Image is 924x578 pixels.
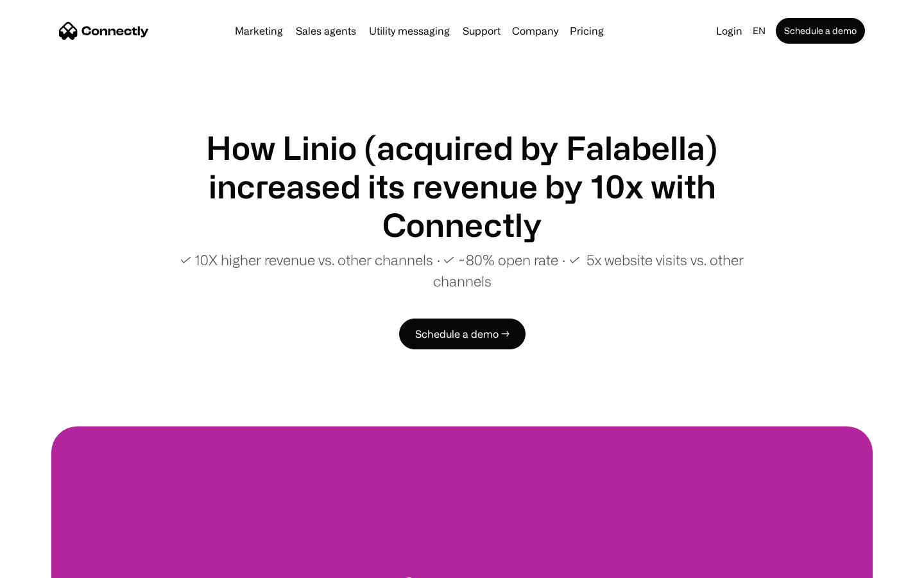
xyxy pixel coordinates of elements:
[711,22,748,40] a: Login
[154,128,770,244] h1: How Linio (acquired by Falabella) increased its revenue by 10x with Connectly
[154,249,770,292] p: ✓ 10X higher revenue vs. other channels ∙ ✓ ~80% open rate ∙ ✓ 5x website visits vs. other channels
[364,26,455,36] a: Utility messaging
[26,556,77,574] ul: Language list
[458,26,506,36] a: Support
[565,26,609,36] a: Pricing
[230,26,288,36] a: Marketing
[399,319,526,349] a: Schedule a demo →
[753,22,766,40] div: en
[291,26,361,36] a: Sales agents
[776,18,865,44] a: Schedule a demo
[508,22,562,40] div: Company
[13,554,77,574] aside: Language selected: English
[59,21,149,40] a: home
[748,22,773,40] div: en
[512,22,558,40] div: Company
